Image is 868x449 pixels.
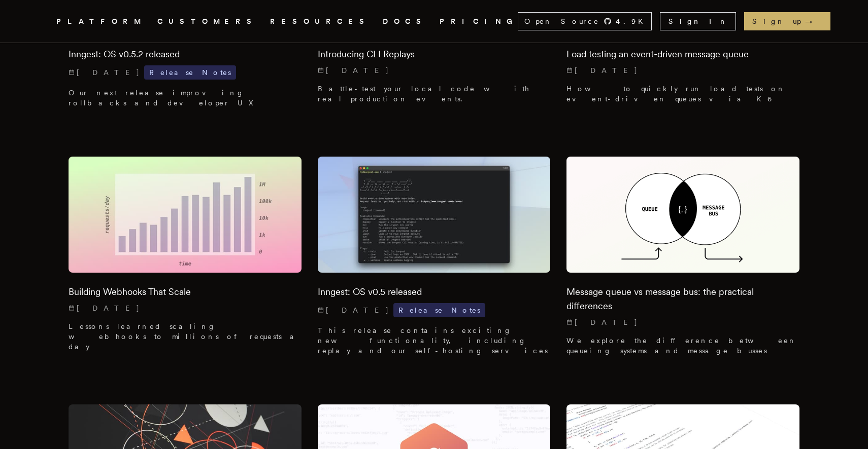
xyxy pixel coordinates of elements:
h2: Introducing CLI Replays [318,47,551,61]
h2: Load testing an event-driven message queue [566,47,799,61]
a: Sign up [744,12,830,30]
img: Featured image for Inngest: OS v0.5 released blog post [318,157,551,273]
p: [DATE] [69,303,302,313]
p: We explore the difference between queueing systems and message busses [566,335,799,356]
a: Featured image for Message queue vs message bus: the practical differences blog postMessage queue... [566,157,799,364]
button: PLATFORM [56,15,145,28]
a: CUSTOMERS [157,15,258,28]
h2: Building Webhooks That Scale [69,285,302,299]
a: Sign In [660,12,736,30]
h2: Inngest: OS v0.5.2 released [69,47,302,61]
p: [DATE] [318,65,551,76]
a: Featured image for Building Webhooks That Scale blog postBuilding Webhooks That Scale[DATE] Lesso... [69,157,302,360]
p: Our next release improving rollbacks and developer UX [69,88,302,108]
p: [DATE] [566,317,799,327]
span: 4.9 K [616,16,649,26]
img: Featured image for Message queue vs message bus: the practical differences blog post [566,157,799,273]
h2: Inngest: OS v0.5 released [318,285,551,299]
span: → [805,16,822,26]
p: [DATE] [318,303,551,317]
p: Lessons learned scaling webhooks to millions of requests a day [69,321,302,352]
span: Release Notes [393,303,485,317]
a: DOCS [383,15,427,28]
p: How to quickly run load tests on event-driven queues via K6 [566,84,799,104]
p: This release contains exciting new functionality, including replay and our self-hosting services [318,325,551,356]
button: RESOURCES [270,15,371,28]
span: Release Notes [144,65,236,80]
p: Battle-test your local code with real production events. [318,84,551,104]
p: [DATE] [566,65,799,76]
img: Featured image for Building Webhooks That Scale blog post [69,157,302,273]
a: Featured image for Inngest: OS v0.5 released blog postInngest: OS v0.5 released[DATE] Release Not... [318,157,551,364]
a: PRICING [440,15,518,28]
p: [DATE] [69,65,302,80]
h2: Message queue vs message bus: the practical differences [566,285,799,313]
span: Open Source [524,16,599,26]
